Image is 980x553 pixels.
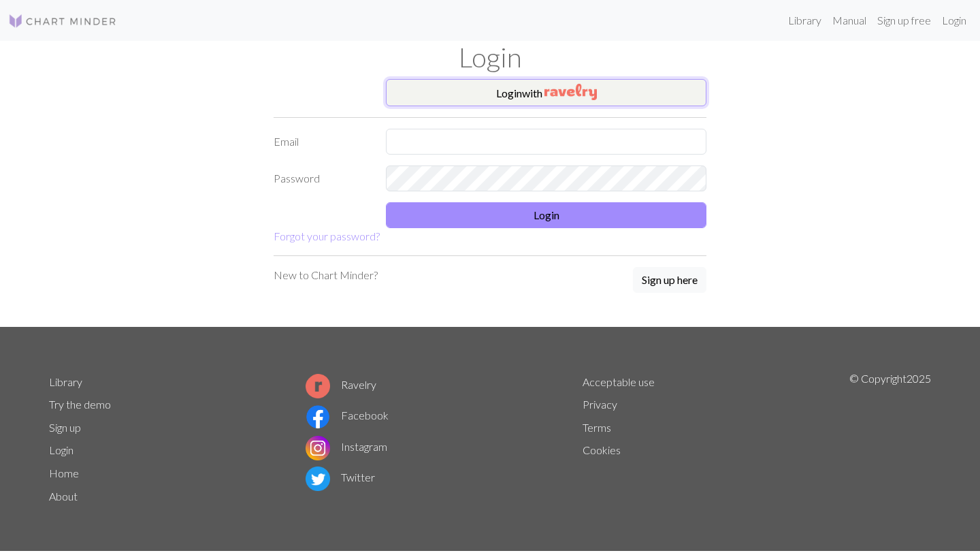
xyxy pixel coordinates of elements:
img: Ravelry logo [306,374,330,398]
a: Sign up [49,421,81,434]
a: About [49,490,78,503]
a: Library [783,7,827,34]
a: Login [49,443,73,456]
p: New to Chart Minder? [274,267,378,283]
img: Ravelry [544,84,597,100]
button: Loginwith [386,79,706,106]
label: Password [265,165,378,191]
p: © Copyright 2025 [849,370,931,508]
a: Sign up here [633,267,706,294]
a: Sign up free [872,7,936,34]
a: Login [936,7,972,34]
a: Cookies [583,443,621,456]
a: Terms [583,421,611,434]
a: Home [49,467,79,479]
a: Library [49,375,82,388]
a: Forgot your password? [274,230,380,242]
img: Facebook logo [306,405,330,429]
a: Twitter [306,471,375,484]
img: Logo [8,13,117,29]
img: Twitter logo [306,467,330,491]
a: Privacy [583,398,617,411]
button: Login [386,202,706,228]
h1: Login [41,41,939,74]
a: Manual [827,7,872,34]
a: Ravelry [306,378,376,391]
a: Facebook [306,409,389,422]
button: Sign up here [633,267,706,293]
label: Email [265,129,378,155]
a: Acceptable use [583,375,655,388]
a: Instagram [306,440,387,453]
img: Instagram logo [306,436,330,460]
a: Try the demo [49,398,111,411]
